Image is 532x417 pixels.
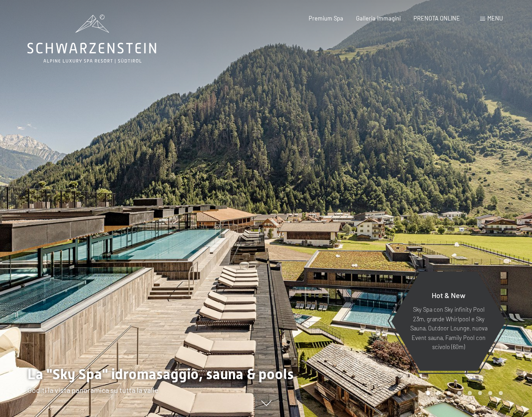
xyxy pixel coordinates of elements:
span: Hot & New [432,291,465,299]
div: Carousel Page 1 (Current Slide) [426,391,430,395]
div: Carousel Page 3 [447,391,451,395]
a: Hot & New Sky Spa con Sky infinity Pool 23m, grande Whirlpool e Sky Sauna, Outdoor Lounge, nuova ... [391,271,506,371]
div: Carousel Page 2 [436,391,440,395]
div: Carousel Pagination [423,391,503,395]
a: Premium Spa [309,15,343,22]
div: Carousel Page 8 [499,391,503,395]
a: Galleria immagini [356,15,401,22]
div: Carousel Page 4 [457,391,461,395]
span: Menu [487,15,503,22]
div: Carousel Page 7 [488,391,492,395]
div: Carousel Page 5 [468,391,472,395]
a: PRENOTA ONLINE [413,15,460,22]
p: Sky Spa con Sky infinity Pool 23m, grande Whirlpool e Sky Sauna, Outdoor Lounge, nuova Event saun... [409,305,488,351]
div: Carousel Page 6 [478,391,482,395]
